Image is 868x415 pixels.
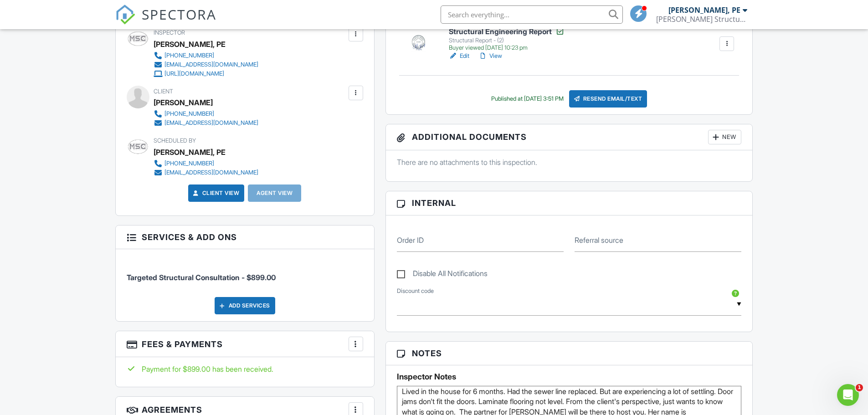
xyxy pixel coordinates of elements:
[449,44,565,51] div: Buyer viewed [DATE] 10:23 pm
[837,384,859,406] iframe: Intercom live chat
[164,119,258,127] div: [EMAIL_ADDRESS][DOMAIN_NAME]
[154,60,258,69] a: [EMAIL_ADDRESS][DOMAIN_NAME]
[154,118,258,128] a: [EMAIL_ADDRESS][DOMAIN_NAME]
[575,235,623,245] label: Referral source
[154,137,196,144] span: Scheduled By
[164,169,258,176] div: [EMAIL_ADDRESS][DOMAIN_NAME]
[127,273,276,282] span: Targeted Structural Consultation - $899.00
[441,5,623,24] input: Search everything...
[154,168,258,177] a: [EMAIL_ADDRESS][DOMAIN_NAME]
[116,225,374,249] h3: Services & Add ons
[164,61,258,68] div: [EMAIL_ADDRESS][DOMAIN_NAME]
[478,51,502,61] a: View
[397,269,488,281] label: Disable All Notifications
[668,5,740,15] div: [PERSON_NAME], PE
[449,27,565,51] a: Structural Engineering Report Structural Report - (2) Buyer viewed [DATE] 10:23 pm
[164,160,214,167] div: [PHONE_NUMBER]
[127,256,363,290] li: Service: Targeted Structural Consultation
[164,110,214,118] div: [PHONE_NUMBER]
[154,69,258,78] a: [URL][DOMAIN_NAME]
[116,331,374,357] h3: Fees & Payments
[386,342,753,365] h3: Notes
[449,37,565,44] div: Structural Report - (2)
[115,12,216,31] a: SPECTORA
[449,27,565,36] h6: Structural Engineering Report
[154,159,258,168] a: [PHONE_NUMBER]
[154,88,173,95] span: Client
[397,235,424,245] label: Order ID
[154,96,213,109] div: [PERSON_NAME]
[386,191,753,215] h3: Internal
[569,90,647,108] div: Resend Email/Text
[142,5,216,24] span: SPECTORA
[449,51,469,61] a: Edit
[708,130,741,144] div: New
[397,157,742,167] p: There are no attachments to this inspection.
[164,70,224,77] div: [URL][DOMAIN_NAME]
[491,95,564,102] div: Published at [DATE] 3:51 PM
[856,384,863,391] span: 1
[191,189,240,198] a: Client View
[164,52,214,59] div: [PHONE_NUMBER]
[386,124,753,150] h3: Additional Documents
[215,297,275,314] div: Add Services
[656,15,747,24] div: McClish Structural Consulting
[154,51,258,60] a: [PHONE_NUMBER]
[154,109,258,118] a: [PHONE_NUMBER]
[154,37,226,51] div: [PERSON_NAME], PE
[397,372,742,381] h5: Inspector Notes
[154,145,226,159] div: [PERSON_NAME], PE
[397,287,434,295] label: Discount code
[115,5,135,25] img: The Best Home Inspection Software - Spectora
[127,364,363,374] div: Payment for $899.00 has been received.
